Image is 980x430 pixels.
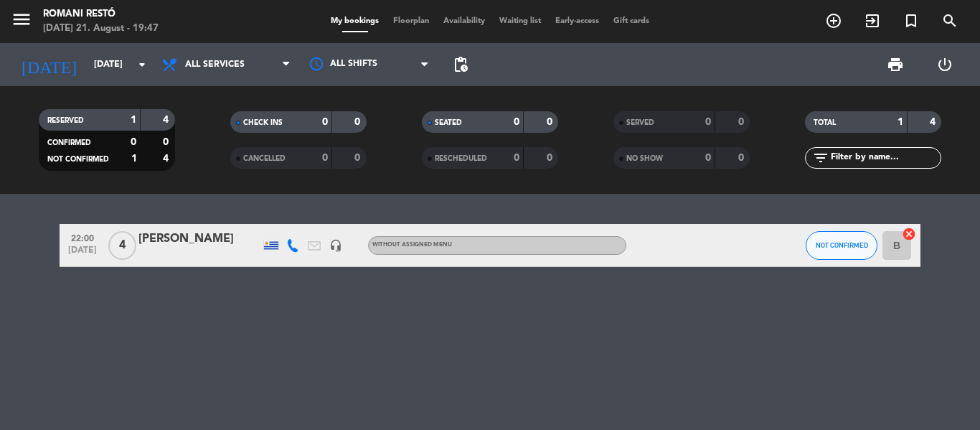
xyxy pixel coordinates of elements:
span: SERVED [626,119,654,126]
strong: 0 [738,153,747,163]
i: arrow_drop_down [133,56,151,73]
span: CANCELLED [243,155,286,162]
strong: 0 [705,153,711,163]
span: Floorplan [386,17,436,25]
i: turned_in_not [903,12,920,29]
span: 22:00 [65,229,100,246]
span: CONFIRMED [47,139,91,146]
i: [DATE] [11,49,87,80]
span: TOTAL [814,119,836,126]
i: exit_to_app [864,12,881,29]
div: LOG OUT [920,43,969,86]
i: filter_list [812,149,829,167]
strong: 0 [705,117,711,127]
i: search [941,12,958,29]
strong: 1 [897,117,903,127]
strong: 4 [163,115,171,125]
i: headset_mic [329,239,342,252]
span: pending_actions [452,56,469,73]
strong: 0 [547,153,555,163]
span: Without assigned menu [372,242,452,248]
strong: 0 [322,117,328,127]
span: NOT CONFIRMED [47,156,109,163]
input: Filter by name... [829,150,941,166]
span: RESERVED [47,117,84,124]
strong: 0 [514,153,519,163]
i: cancel [902,227,916,241]
strong: 1 [131,154,137,164]
span: print [887,56,904,73]
div: [DATE] 21. August - 19:47 [43,22,159,36]
span: [DATE] [65,246,100,262]
span: Availability [436,17,492,25]
span: Early-access [548,17,606,25]
strong: 0 [514,117,519,127]
span: SEATED [435,119,462,126]
strong: 1 [131,115,136,125]
span: Gift cards [606,17,656,25]
span: NO SHOW [626,155,663,162]
span: NOT CONFIRMED [816,241,868,249]
i: power_settings_new [936,56,953,73]
span: CHECK INS [243,119,283,126]
strong: 0 [163,137,171,147]
strong: 0 [547,117,555,127]
span: RESCHEDULED [435,155,487,162]
strong: 0 [322,153,328,163]
button: NOT CONFIRMED [806,231,877,260]
strong: 0 [354,153,363,163]
span: 4 [108,231,136,260]
strong: 4 [930,117,938,127]
strong: 4 [163,154,171,164]
i: menu [11,9,32,30]
strong: 0 [738,117,747,127]
strong: 0 [354,117,363,127]
strong: 0 [131,137,136,147]
span: All services [185,60,245,70]
span: My bookings [324,17,386,25]
button: menu [11,9,32,35]
div: Romani Restó [43,7,159,22]
span: Waiting list [492,17,548,25]
div: [PERSON_NAME] [138,230,260,248]
i: add_circle_outline [825,12,842,29]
